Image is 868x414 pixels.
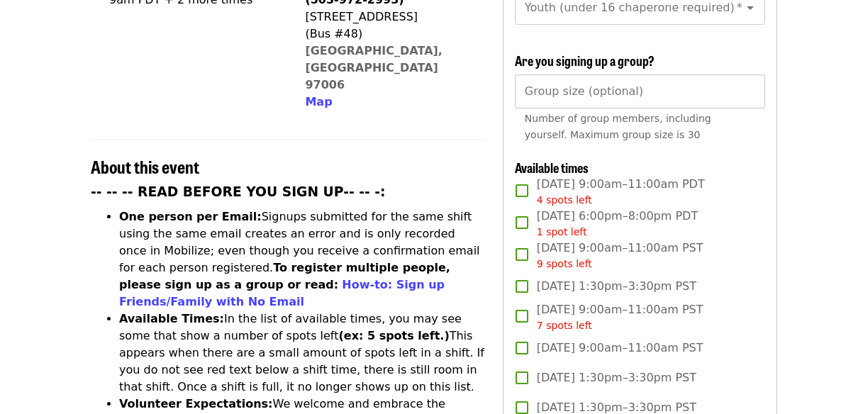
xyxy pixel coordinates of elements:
[537,240,703,272] span: [DATE] 9:00am–11:00am PST
[537,369,696,386] span: [DATE] 1:30pm–3:30pm PST
[338,329,449,342] strong: (ex: 5 spots left.)
[119,261,450,291] strong: To register multiple people, please sign up as a group or read:
[119,312,224,325] strong: Available Times:
[305,9,474,26] div: [STREET_ADDRESS]
[525,113,711,140] span: Number of group members, including yourself. Maximum group size is 30
[537,176,705,208] span: [DATE] 9:00am–11:00am PDT
[515,74,765,108] input: [object Object]
[537,208,698,240] span: [DATE] 6:00pm–8:00pm PDT
[305,44,443,91] a: [GEOGRAPHIC_DATA], [GEOGRAPHIC_DATA] 97006
[119,210,262,223] strong: One person per Email:
[305,94,332,111] button: Map
[537,258,592,269] span: 9 spots left
[537,226,587,237] span: 1 spot left
[305,95,332,108] span: Map
[119,310,486,396] li: In the list of available times, you may see some that show a number of spots left This appears wh...
[515,51,655,69] span: Are you signing up a group?
[537,278,696,295] span: [DATE] 1:30pm–3:30pm PST
[119,397,273,410] strong: Volunteer Expectations:
[91,154,199,179] span: About this event
[119,278,445,308] a: How-to: Sign up Friends/Family with No Email
[515,158,589,177] span: Available times
[537,340,703,357] span: [DATE] 9:00am–11:00am PST
[119,208,486,310] li: Signups submitted for the same shift using the same email creates an error and is only recorded o...
[305,26,474,43] div: (Bus #48)
[91,184,386,199] strong: -- -- -- READ BEFORE YOU SIGN UP-- -- -:
[537,320,592,331] span: 7 spots left
[537,301,703,333] span: [DATE] 9:00am–11:00am PST
[537,194,592,206] span: 4 spots left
